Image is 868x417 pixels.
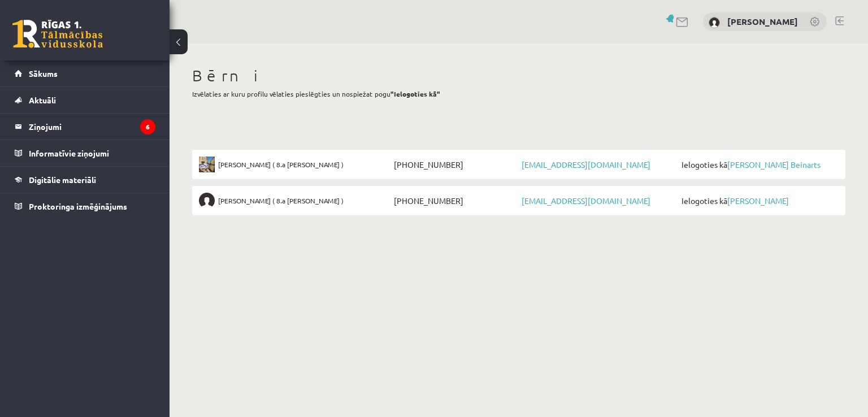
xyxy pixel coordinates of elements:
legend: Ziņojumi [29,114,155,140]
legend: Informatīvie ziņojumi [29,140,155,166]
span: Ielogoties kā [679,157,839,172]
span: Ielogoties kā [679,193,839,208]
img: Roberts Beinarts [199,157,215,172]
a: Rīgas 1. Tālmācības vidusskola [12,20,103,48]
span: Digitālie materiāli [29,175,96,185]
a: [PERSON_NAME] Beinarts [727,159,821,170]
span: [PHONE_NUMBER] [391,157,519,172]
a: [EMAIL_ADDRESS][DOMAIN_NAME] [522,159,650,170]
p: Izvēlaties ar kuru profilu vēlaties pieslēgties un nospiežat pogu [192,89,845,99]
a: [EMAIL_ADDRESS][DOMAIN_NAME] [522,196,650,206]
a: [PERSON_NAME] [727,16,798,27]
span: Proktoringa izmēģinājums [29,201,127,211]
img: Liene Beinarte [709,17,720,28]
span: Aktuāli [29,95,56,105]
a: Digitālie materiāli [15,167,155,193]
a: Ziņojumi6 [15,114,155,140]
a: Aktuāli [15,87,155,113]
i: 6 [140,119,155,134]
a: [PERSON_NAME] [727,196,789,206]
h1: Bērni [192,66,845,85]
a: Proktoringa izmēģinājums [15,193,155,219]
span: Sākums [29,68,58,79]
img: Mikus Beinarts [199,193,215,208]
a: Sākums [15,60,155,86]
b: "Ielogoties kā" [390,89,440,98]
a: Informatīvie ziņojumi [15,140,155,166]
span: [PERSON_NAME] ( 8.a [PERSON_NAME] ) [218,193,344,208]
span: [PERSON_NAME] ( 8.a [PERSON_NAME] ) [218,157,344,172]
span: [PHONE_NUMBER] [391,193,519,208]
